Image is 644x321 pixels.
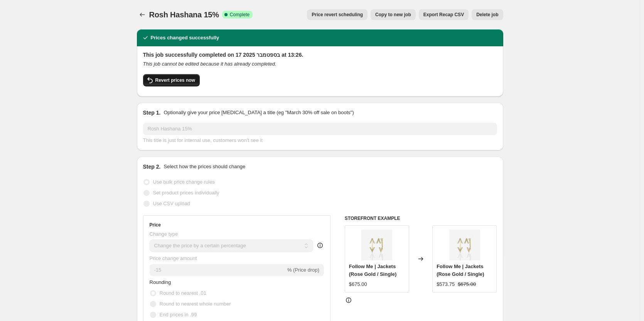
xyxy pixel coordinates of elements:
h6: STOREFRONT EXAMPLE [345,215,497,221]
span: Export Recap CSV [423,12,464,18]
span: $675.00 [349,281,367,287]
input: -15 [150,264,286,276]
button: Price change jobs [137,9,148,20]
span: End prices in .99 [160,312,197,318]
span: Use CSV upload [153,201,190,206]
span: Follow Me | Jackets (Rose Gold / Single) [437,264,484,277]
span: % (Price drop) [287,267,319,273]
span: Round to nearest whole number [160,301,231,307]
span: Use bulk price change rules [153,179,215,185]
span: Copy to new job [375,12,411,18]
i: This job cannot be edited because it has already completed. [143,61,276,67]
h2: Step 1. [143,109,161,117]
div: help [316,242,324,249]
h3: Price [150,222,161,228]
span: Follow Me | Jackets (Rose Gold / Single) [349,264,397,277]
button: Delete job [472,9,503,20]
span: Complete [230,12,250,18]
button: Copy to new job [371,9,416,20]
h2: Prices changed successfully [151,34,219,42]
button: Price revert scheduling [307,9,368,20]
span: Price revert scheduling [312,12,363,18]
img: M-20-Earrings-Pave-Follow-Me-Perspective_80x.jpg [449,230,480,260]
span: Revert prices now [155,77,195,83]
p: Select how the prices should change [164,163,245,171]
h2: Step 2. [143,163,161,171]
span: $573.75 [437,281,455,287]
span: Set product prices individually [153,190,219,196]
img: M-20-Earrings-Pave-Follow-Me-Perspective_80x.jpg [361,230,392,260]
button: Revert prices now [143,74,200,86]
p: Optionally give your price [MEDICAL_DATA] a title (eg "March 30% off sale on boots") [164,109,354,117]
span: Change type [150,231,178,237]
span: Round to nearest .01 [160,290,206,296]
span: Rosh Hashana 15% [149,10,219,19]
span: Rounding [150,279,171,285]
span: $675.00 [458,281,476,287]
span: Delete job [476,12,498,18]
span: This title is just for internal use, customers won't see it [143,137,263,143]
button: Export Recap CSV [419,9,469,20]
h2: This job successfully completed on 17 בספטמבר 2025 at 13:26. [143,51,497,59]
input: 30% off holiday sale [143,123,497,135]
span: Price change amount [150,255,197,261]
